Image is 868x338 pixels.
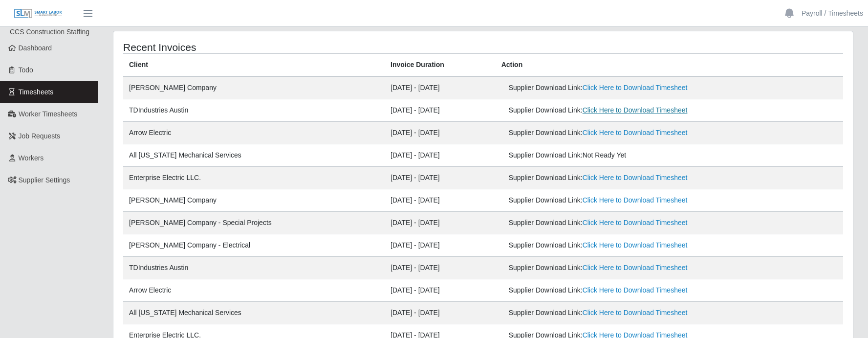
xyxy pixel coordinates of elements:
a: Click Here to Download Timesheet [583,264,688,271]
td: All [US_STATE] Mechanical Services [123,144,385,167]
div: Supplier Download Link: [509,150,718,160]
td: [DATE] - [DATE] [385,257,496,279]
td: [DATE] - [DATE] [385,279,496,302]
a: Click Here to Download Timesheet [583,174,688,181]
td: [PERSON_NAME] Company - Electrical [123,234,385,257]
span: Timesheets [19,88,54,96]
div: Supplier Download Link: [509,83,718,93]
th: Invoice Duration [385,54,496,77]
a: Payroll / Timesheets [802,8,863,19]
a: Click Here to Download Timesheet [583,84,688,91]
td: [DATE] - [DATE] [385,189,496,212]
td: [PERSON_NAME] Company - Special Projects [123,212,385,234]
td: [DATE] - [DATE] [385,212,496,234]
div: Supplier Download Link: [509,308,718,318]
div: Supplier Download Link: [509,128,718,138]
div: Supplier Download Link: [509,263,718,273]
span: Todo [19,66,33,74]
span: Not Ready Yet [583,151,627,159]
td: Enterprise Electric LLC. [123,167,385,189]
td: [DATE] - [DATE] [385,99,496,122]
img: SLM Logo [14,8,63,19]
div: Supplier Download Link: [509,218,718,228]
div: Supplier Download Link: [509,173,718,183]
td: [DATE] - [DATE] [385,122,496,144]
a: Click Here to Download Timesheet [583,129,688,136]
span: Workers [19,154,44,162]
a: Click Here to Download Timesheet [583,241,688,249]
th: Action [496,54,843,77]
td: [PERSON_NAME] Company [123,189,385,212]
a: Click Here to Download Timesheet [583,309,688,316]
td: [DATE] - [DATE] [385,234,496,257]
div: Supplier Download Link: [509,240,718,250]
td: [DATE] - [DATE] [385,144,496,167]
td: [DATE] - [DATE] [385,76,496,99]
a: Click Here to Download Timesheet [583,106,688,114]
span: Dashboard [19,44,52,52]
td: [DATE] - [DATE] [385,302,496,324]
span: CCS Construction Staffing [10,28,89,36]
div: Supplier Download Link: [509,195,718,205]
td: TDIndustries Austin [123,99,385,122]
td: All [US_STATE] Mechanical Services [123,302,385,324]
td: Arrow Electric [123,122,385,144]
td: [PERSON_NAME] Company [123,76,385,99]
td: TDIndustries Austin [123,257,385,279]
div: Supplier Download Link: [509,105,718,115]
a: Click Here to Download Timesheet [583,196,688,204]
th: Client [123,54,385,77]
span: Worker Timesheets [19,110,77,118]
td: [DATE] - [DATE] [385,167,496,189]
a: Click Here to Download Timesheet [583,219,688,226]
a: Click Here to Download Timesheet [583,286,688,294]
td: Arrow Electric [123,279,385,302]
h4: Recent Invoices [123,41,414,53]
div: Supplier Download Link: [509,285,718,295]
span: Job Requests [19,132,61,140]
span: Supplier Settings [19,176,70,184]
